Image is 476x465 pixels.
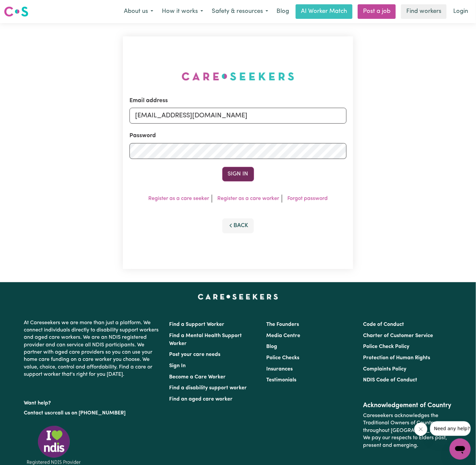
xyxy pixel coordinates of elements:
a: Post your care needs [169,352,221,357]
a: Login [449,4,472,19]
a: Register as a care seeker [148,196,209,201]
a: Testimonials [266,377,296,383]
label: Password [129,132,156,140]
a: Find a Mental Health Support Worker [169,333,242,346]
a: Protection of Human Rights [363,355,430,361]
a: Complaints Policy [363,367,406,372]
a: Find a disability support worker [169,385,247,391]
img: Careseekers logo [4,6,28,18]
p: At Careseekers we are more than just a platform. We connect individuals directly to disability su... [24,317,162,381]
button: How it works [158,5,207,19]
a: Forgot password [287,196,328,201]
button: Sign In [222,167,254,181]
a: Careseekers home page [198,294,278,299]
button: About us [120,5,158,19]
p: Careseekers acknowledges the Traditional Owners of Country throughout [GEOGRAPHIC_DATA]. We pay o... [363,409,452,452]
p: Want help? [24,397,162,407]
a: Insurances [266,367,293,372]
a: Code of Conduct [363,322,404,327]
a: Register as a care worker [217,196,279,201]
a: Find a Support Worker [169,322,225,327]
input: Email address [129,108,347,124]
a: The Founders [266,322,299,327]
a: Post a job [358,4,396,19]
a: Find an aged care worker [169,397,233,402]
a: Become a Care Worker [169,374,226,380]
a: Media Centre [266,333,300,338]
iframe: Message from company [430,421,471,436]
iframe: Button to launch messaging window [450,439,471,460]
h2: Acknowledgement of Country [363,402,452,409]
a: Police Checks [266,355,299,361]
a: call us on [PHONE_NUMBER] [55,410,126,416]
button: Back [222,218,254,233]
p: or [24,407,162,419]
a: Charter of Customer Service [363,333,433,338]
button: Safety & resources [207,5,273,19]
a: Sign In [169,363,186,368]
iframe: Close message [414,423,427,436]
a: Police Check Policy [363,344,409,349]
a: Find workers [401,4,447,19]
a: Careseekers logo [4,4,28,19]
a: AI Worker Match [296,4,352,19]
a: Blog [273,4,293,19]
a: Contact us [24,410,50,416]
label: Email address [129,97,168,105]
a: NDIS Code of Conduct [363,377,417,383]
a: Blog [266,344,277,349]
